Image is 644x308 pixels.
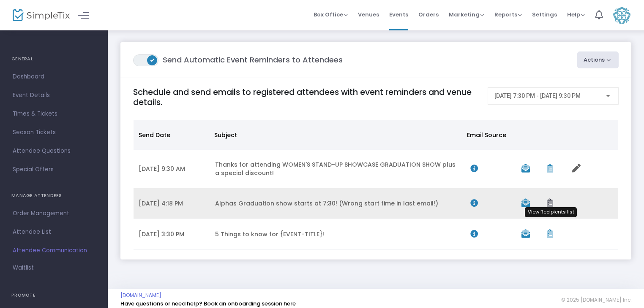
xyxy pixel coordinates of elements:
span: Attendee Communication [13,245,95,256]
span: Box Office [314,11,348,19]
td: Thanks for attending WOMEN'S STAND-UP SHOWCASE GRADUATION SHOW plus a special discount! [210,150,465,188]
th: Email Source [462,120,512,150]
span: Attendee List [13,227,95,238]
span: [DATE] 3:30 PM [139,230,184,238]
span: [DATE] 4:18 PM [139,199,183,208]
td: Alphas Graduation show starts at 7:30! (Wrong start time in last email!) [210,188,465,219]
h4: Schedule and send emails to registered attendees with event reminders and venue details. [133,87,480,107]
span: Event Details [13,90,95,101]
span: Venues [358,4,379,25]
span: Orders [418,4,439,25]
a: [DOMAIN_NAME] [120,292,161,299]
span: Marketing [449,11,484,19]
div: View Recipients list [525,207,577,217]
button: Actions [577,51,619,68]
th: Send Date [134,120,209,150]
span: Attendee Questions [13,146,95,157]
span: Order Management [13,208,95,219]
h4: GENERAL [11,51,96,68]
h4: PROMOTE [11,287,96,304]
span: Settings [532,4,557,25]
th: Subject [209,120,461,150]
span: Season Tickets [13,127,95,138]
span: [DATE] 7:30 PM - [DATE] 9:30 PM [494,92,581,99]
span: Events [389,4,408,25]
h4: MANAGE ATTENDEES [11,187,96,204]
span: Dashboard [13,71,95,82]
span: Waitlist [13,264,34,272]
span: Help [567,11,585,19]
span: Special Offers [13,164,95,175]
span: ON [150,57,155,62]
td: 5 Things to know for {EVENT-TITLE}! [210,219,465,250]
m-panel-title: Send Automatic Event Reminders to Attendees [133,54,343,66]
span: Times & Tickets [13,108,95,119]
a: Have questions or need help? Book an onboarding session here [120,300,296,308]
span: [DATE] 9:30 AM [139,165,185,173]
span: © 2025 [DOMAIN_NAME] Inc. [561,297,631,303]
span: Reports [494,11,522,19]
div: Data table [134,120,618,250]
